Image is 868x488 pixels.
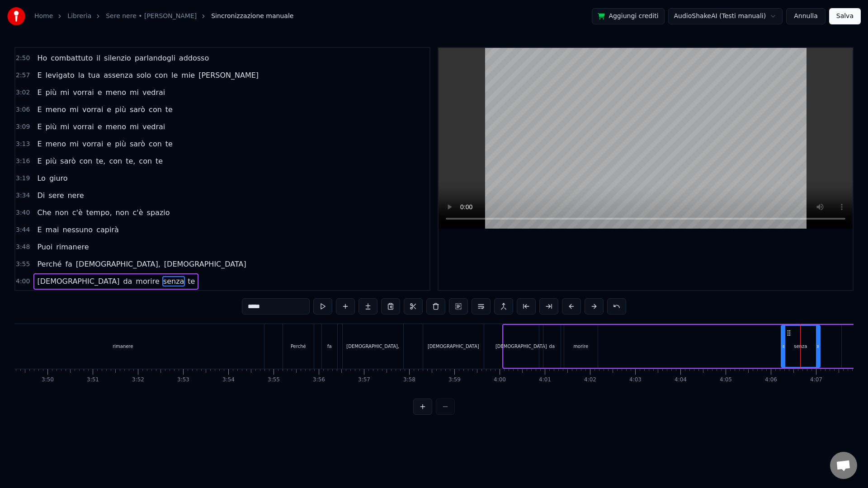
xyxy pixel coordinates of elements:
[54,207,70,218] span: non
[163,259,247,269] span: [DEMOGRAPHIC_DATA]
[180,70,196,80] span: mie
[81,104,104,115] span: vorrai
[36,70,42,80] span: E
[95,225,120,235] span: capirà
[45,70,75,80] span: levigato
[75,259,161,269] span: [DEMOGRAPHIC_DATA],
[129,104,146,115] span: sarò
[34,12,53,21] a: Home
[16,71,30,80] span: 2:57
[16,243,30,252] span: 3:48
[77,70,85,80] span: la
[36,259,62,269] span: Perché
[67,12,91,21] a: Libreria
[155,156,164,166] span: te
[45,87,58,98] span: più
[16,140,30,149] span: 3:13
[403,376,415,384] div: 3:58
[428,343,479,350] div: [DEMOGRAPHIC_DATA]
[178,53,210,63] span: addosso
[122,276,133,286] span: da
[16,157,30,166] span: 3:16
[132,376,144,384] div: 3:52
[97,87,103,98] span: e
[154,70,169,80] span: con
[584,376,596,384] div: 4:02
[16,225,30,235] span: 3:44
[16,174,30,183] span: 3:19
[36,173,46,183] span: Lo
[148,139,163,149] span: con
[105,87,127,98] span: meno
[187,276,196,286] span: te
[114,104,127,115] span: più
[59,156,76,166] span: sarò
[36,276,120,286] span: [DEMOGRAPHIC_DATA]
[132,207,144,218] span: c'è
[720,376,732,384] div: 4:05
[7,7,25,25] img: youka
[830,452,857,479] div: Aprire la chat
[114,207,130,218] span: non
[129,87,140,98] span: mi
[48,173,69,183] span: giuro
[146,207,171,218] span: spazio
[97,122,103,132] span: e
[106,104,112,115] span: e
[72,87,94,98] span: vorrai
[36,122,42,132] span: E
[103,53,132,63] span: silenzio
[198,70,259,80] span: [PERSON_NAME]
[61,225,94,235] span: nessuno
[592,8,664,24] button: Aggiungi crediti
[138,156,153,166] span: con
[36,190,46,201] span: Di
[165,104,174,115] span: te
[16,105,30,114] span: 3:06
[135,276,160,286] span: morire
[36,139,42,149] span: E
[16,54,30,63] span: 2:50
[829,8,861,24] button: Salva
[142,122,166,132] span: vedrai
[765,376,777,384] div: 4:06
[448,376,461,384] div: 3:59
[45,225,60,235] span: mai
[72,122,94,132] span: vorrai
[87,70,101,80] span: tua
[16,191,30,200] span: 3:34
[573,343,588,350] div: morire
[71,207,84,218] span: c'è
[59,87,70,98] span: mi
[95,156,106,166] span: te,
[222,376,235,384] div: 3:54
[495,343,547,350] div: [DEMOGRAPHIC_DATA]
[106,139,112,149] span: e
[108,156,123,166] span: con
[45,122,58,132] span: più
[129,122,140,132] span: mi
[327,343,332,350] div: fa
[34,12,293,21] nav: breadcrumb
[78,156,93,166] span: con
[113,343,133,350] div: rimanere
[162,276,185,286] span: senza
[16,122,30,131] span: 3:09
[114,139,127,149] span: più
[36,53,48,63] span: Ho
[170,70,179,80] span: le
[87,376,99,384] div: 3:51
[59,122,70,132] span: mi
[136,70,152,80] span: solo
[36,207,52,218] span: Che
[45,139,67,149] span: meno
[129,139,146,149] span: sarò
[103,70,134,80] span: assenza
[36,242,53,252] span: Puoi
[106,12,197,21] a: Sere nere • [PERSON_NAME]
[629,376,642,384] div: 4:03
[50,53,94,63] span: combattuto
[291,343,306,350] div: Perché
[675,376,687,384] div: 4:04
[810,376,822,384] div: 4:07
